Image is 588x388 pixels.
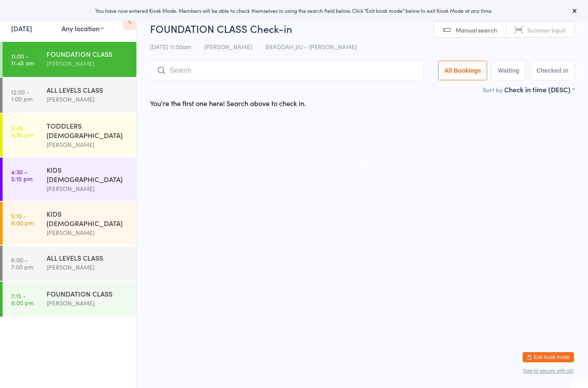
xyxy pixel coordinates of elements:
a: 11:00 -11:45 amFOUNDATION CLASS[PERSON_NAME] [3,42,136,77]
div: [PERSON_NAME] [47,94,129,104]
h2: FOUNDATION CLASS Check-in [150,21,575,35]
button: Waiting [491,61,526,80]
time: 4:30 - 5:15 pm [11,168,32,182]
a: 3:45 -4:30 pmTODDLERS [DEMOGRAPHIC_DATA][PERSON_NAME] [3,114,136,157]
time: 5:15 - 6:00 pm [11,212,34,226]
div: Check in time (DESC) [504,85,575,94]
div: [PERSON_NAME] [47,262,129,272]
div: [PERSON_NAME] [47,59,129,68]
div: [PERSON_NAME] [47,140,129,150]
div: FOUNDATION CLASS [47,49,129,59]
input: Search [150,61,424,80]
span: Manual search [456,26,497,34]
span: [PERSON_NAME] [204,42,252,51]
time: 11:00 - 11:45 am [11,53,34,66]
div: KIDS [DEMOGRAPHIC_DATA] [47,165,129,184]
a: [DATE] [11,24,32,33]
div: ALL LEVELS CLASS [47,253,129,262]
a: 12:00 -1:00 pmALL LEVELS CLASS[PERSON_NAME] [3,78,136,113]
button: All Bookings [438,61,488,80]
span: [DATE] 11:00am [150,42,191,51]
time: 6:00 - 7:00 pm [11,256,33,270]
div: You have now entered Kiosk Mode. Members will be able to check themselves in using the search fie... [14,7,574,14]
a: 4:30 -5:15 pmKIDS [DEMOGRAPHIC_DATA][PERSON_NAME] [3,158,136,201]
time: 3:45 - 4:30 pm [11,124,33,138]
span: Scanner input [527,26,566,34]
div: [PERSON_NAME] [47,298,129,308]
label: Sort by [483,85,503,94]
div: TODDLERS [DEMOGRAPHIC_DATA] [47,121,129,140]
a: 5:15 -6:00 pmKIDS [DEMOGRAPHIC_DATA][PERSON_NAME] [3,202,136,245]
div: Any location [62,24,104,33]
div: ALL LEVELS CLASS [47,85,129,94]
a: 7:15 -8:00 pmFOUNDATION CLASS[PERSON_NAME] [3,282,136,317]
div: FOUNDATION CLASS [47,289,129,298]
button: Exit kiosk mode [523,352,574,362]
time: 12:00 - 1:00 pm [11,88,32,102]
button: how to secure with pin [523,368,574,374]
div: You're the first one here! Search above to check in. [150,98,306,108]
div: [PERSON_NAME] [47,184,129,194]
span: BRADDAH JIU - [PERSON_NAME] [265,42,357,51]
time: 7:15 - 8:00 pm [11,292,34,306]
a: 6:00 -7:00 pmALL LEVELS CLASS[PERSON_NAME] [3,246,136,281]
button: Checked in [530,61,575,80]
div: [PERSON_NAME] [47,228,129,238]
div: KIDS [DEMOGRAPHIC_DATA] [47,209,129,228]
